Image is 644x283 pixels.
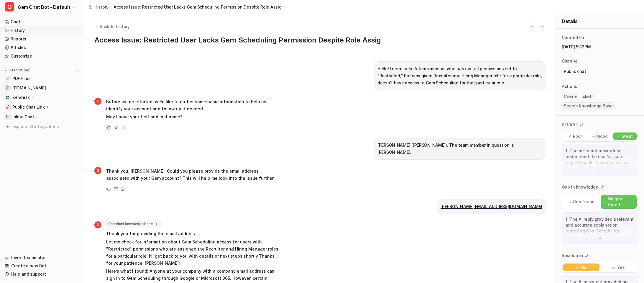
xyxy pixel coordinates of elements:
[562,93,594,100] span: Create Ticket
[2,26,82,35] a: History
[562,122,578,127] p: AI CSAT
[538,22,546,30] button: Go to next session
[2,122,82,131] a: Explore all integrations
[562,84,577,89] p: Actions
[100,23,130,30] span: Back to history
[617,264,625,270] p: Yes
[441,204,542,209] a: [PERSON_NAME][EMAIL_ADDRESS][DOMAIN_NAME]
[94,36,546,45] h1: Access Issue: Restricted User Lacks Gem Scheduling Permission Despite Role Assig
[2,74,82,83] a: PDF FilesPDF Files
[540,24,544,29] img: Next session
[106,113,279,120] p: May I have your first and last name?
[6,86,9,90] img: status.gem.com
[528,22,536,30] button: Go to previous session
[12,122,80,131] span: Explore all integrations
[597,133,608,139] p: Good
[2,52,82,60] a: Customize
[5,2,14,12] span: G
[581,264,586,270] p: No
[598,236,602,241] img: down-arrow
[12,114,34,120] p: Inline Chat
[9,68,30,73] p: Integrations
[622,133,633,139] p: Great
[114,4,282,10] span: Access Issue: Restricted User Lacks Gem Scheduling Permission Despite Role Assig
[2,18,82,26] a: Chat
[598,168,602,172] img: down-arrow
[94,23,130,30] button: Back to history
[562,102,615,109] span: Search Knowledge Base
[12,94,30,100] p: Zendesk
[106,168,279,182] p: Thank you, [PERSON_NAME]! Could you please provide the email address associated with your Gem acc...
[94,4,109,10] span: History
[12,104,45,110] p: Public Chat Link
[18,3,70,11] span: Gem Chat Bot - Default
[377,142,542,156] p: [PERSON_NAME] ([PERSON_NAME]). The team member in question is [PERSON_NAME].
[2,84,82,92] a: status.gem.com[DOMAIN_NAME]
[2,262,82,270] a: Create a new Bot
[6,105,9,109] img: Public Chat Link
[562,58,579,64] p: Channel
[94,167,101,174] span: G
[530,24,534,29] img: Previous session
[94,221,101,228] span: G
[573,199,594,205] p: Gap found
[556,14,644,29] div: Details
[562,35,584,40] p: Created on
[2,253,82,262] a: Invite teammates
[564,68,586,74] p: Public chat
[608,196,634,208] p: No gap found
[2,270,82,278] a: Help and support
[6,77,9,80] img: PDF Files
[5,124,11,130] img: explore all integrations
[106,221,161,227] span: Searched knowledge base
[377,65,542,86] p: Hello! I need help. A team member who has overall permissions set to "Restricted," but was given ...
[106,230,279,237] p: Thank you for providing the email address.
[106,98,279,112] p: Before we get started, we’d like to gather some basic information to help us identify your accoun...
[94,98,101,105] span: G
[4,68,8,72] img: expand menu
[573,133,582,139] p: Poor
[2,43,82,52] a: Articles
[562,44,638,50] p: [DATE] 5:32PM
[110,4,112,10] span: /
[562,184,598,190] p: Gap in knowledge
[106,238,279,267] p: Let me check for information about Gem Scheduling access for users with "Restricted" permissions ...
[2,67,32,73] button: Integrations
[88,4,109,10] a: History
[12,85,46,91] span: [DOMAIN_NAME]
[566,216,634,234] p: 1. The AI reply provided a relevant and accurate explanation regarding Gem Scheduling access, spe...
[562,253,583,259] p: Resolution
[75,68,79,72] img: menu_add.svg
[12,76,30,81] span: PDF Files
[6,115,9,119] img: Inline Chat
[566,148,634,166] p: 1. The assistant accurately understood the user's issue regarding role-based permissions and acce...
[2,35,82,43] a: Reports
[6,96,9,99] img: Zendesk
